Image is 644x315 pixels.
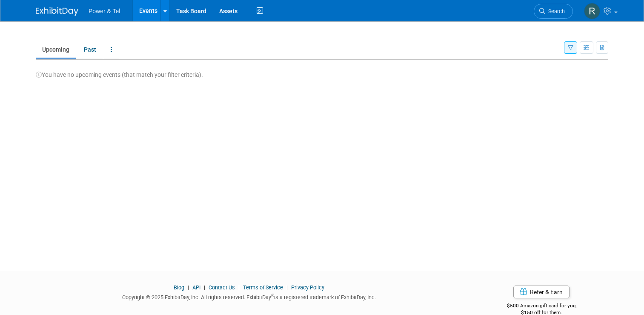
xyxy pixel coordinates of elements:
a: Refer & Earn [513,286,570,298]
span: | [284,284,290,291]
span: You have no upcoming events (that match your filter criteria). [36,71,203,78]
sup: ® [271,293,274,298]
a: API [192,284,200,291]
a: Past [77,41,103,58]
a: Upcoming [36,41,76,58]
img: Raul Acuna [584,3,600,19]
span: | [236,284,242,291]
span: | [186,284,191,291]
div: Copyright © 2025 ExhibitDay, Inc. All rights reserved. ExhibitDay is a registered trademark of Ex... [36,292,462,301]
a: Blog [174,284,184,291]
a: Contact Us [209,284,235,291]
span: | [202,284,207,291]
img: ExhibitDay [36,7,78,16]
span: Power & Tel [89,8,120,15]
a: Search [534,4,573,19]
a: Terms of Service [243,284,283,291]
a: Privacy Policy [291,284,324,291]
span: Search [545,8,565,15]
